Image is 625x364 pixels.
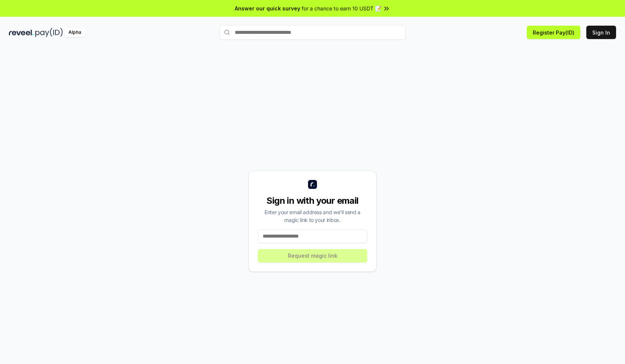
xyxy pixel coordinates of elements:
button: Register Pay(ID) [527,26,580,39]
span: for a chance to earn 10 USDT 📝 [302,4,381,12]
span: Answer our quick survey [235,4,300,12]
img: reveel_dark [9,28,34,37]
div: Alpha [64,28,85,37]
img: logo_small [308,180,317,189]
img: pay_id [35,28,63,37]
button: Sign In [586,26,616,39]
div: Sign in with your email [258,195,367,207]
div: Enter your email address and we’ll send a magic link to your inbox. [258,208,367,224]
